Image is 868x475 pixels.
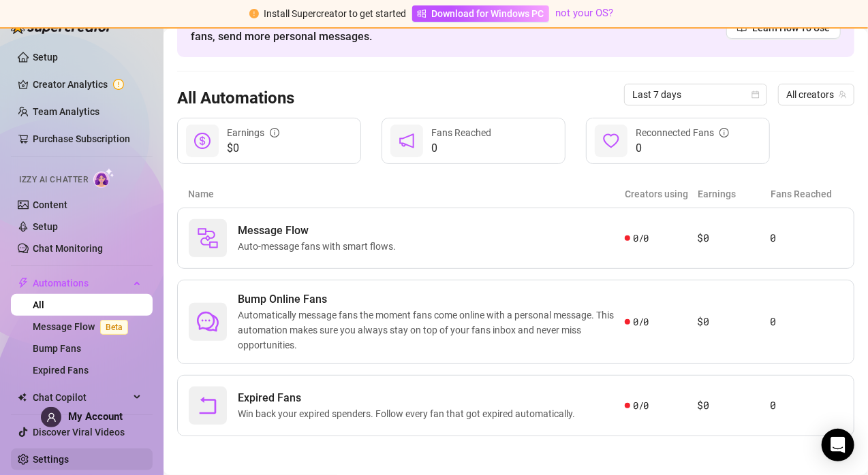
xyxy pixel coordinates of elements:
span: 0 [431,140,491,157]
span: exclamation-circle [249,9,259,18]
a: All [33,299,44,310]
span: Beta [100,320,128,335]
article: 0 [770,397,843,414]
span: notification [399,133,415,149]
span: heart [603,133,619,149]
a: Settings [33,454,69,465]
a: Expired Fans [33,365,89,376]
span: 0 / 0 [633,231,649,246]
span: $0 [227,140,279,157]
a: Team Analytics [33,106,99,117]
img: Chat Copilot [18,393,27,402]
a: Download for Windows PC [412,5,549,22]
span: All creators [786,84,846,105]
span: team [839,91,847,99]
article: 0 [770,314,843,330]
span: Fans Reached [431,127,491,138]
span: Message Flow [238,223,401,239]
a: Bump Fans [33,343,81,354]
article: Name [188,186,625,201]
article: 0 [770,230,843,246]
a: Message FlowBeta [33,321,134,332]
a: Chat Monitoring [33,243,103,254]
article: Creators using [625,186,698,201]
article: $0 [698,314,771,330]
span: comment [197,311,219,333]
span: Automations [33,272,129,294]
span: Last 7 days [632,84,759,105]
article: Fans Reached [771,186,843,201]
span: user [46,412,57,423]
div: Open Intercom Messenger [822,429,854,461]
span: rollback [197,395,219,416]
a: Purchase Subscription [33,133,130,144]
span: Expired Fans [238,390,580,406]
a: Content [33,199,67,210]
span: 0 [636,140,729,157]
span: Auto-message fans with smart flows. [238,239,401,254]
span: 0 / 0 [633,398,649,413]
span: calendar [751,91,760,99]
img: AI Chatter [93,168,114,188]
span: Automatically message fans the moment fans come online with a personal message. This automation m... [238,308,625,353]
h3: All Automations [177,88,294,110]
span: info-circle [270,128,279,137]
span: windows [417,9,427,18]
span: 0 / 0 [633,314,649,329]
div: Earnings [227,125,279,140]
a: not your OS? [556,7,614,19]
a: Setup [33,52,58,63]
span: info-circle [719,128,729,137]
article: $0 [698,397,771,414]
span: Chat Copilot [33,387,129,408]
a: Discover Viral Videos [33,427,125,438]
a: Creator Analytics exclamation-circle [33,73,142,95]
img: svg%3e [197,227,219,249]
span: Izzy AI Chatter [19,174,88,186]
span: Install Supercreator to get started [264,8,407,19]
span: Bump Online Fans [238,291,625,308]
div: Reconnected Fans [636,125,729,140]
span: Win back your expired spenders. Follow every fan that got expired automatically. [238,406,580,421]
span: My Account [68,410,123,423]
a: Setup [33,221,58,232]
article: Earnings [698,186,771,201]
span: Download for Windows PC [432,6,544,21]
article: $0 [698,230,771,246]
span: thunderbolt [18,278,29,289]
span: dollar [194,133,211,149]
